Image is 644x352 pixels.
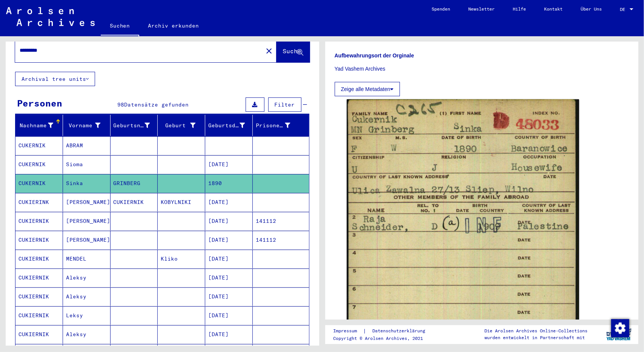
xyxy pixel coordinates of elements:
[275,101,295,108] span: Filter
[264,46,274,56] mat-icon: close
[605,325,633,344] img: yv_logo.png
[256,119,300,131] div: Prisoner #
[111,193,158,212] mat-cell: CUKIERNIK
[208,119,254,131] div: Geburtsdatum
[15,269,63,287] mat-cell: CUKIERNIK
[15,136,63,155] mat-cell: CUKERNIK
[158,193,205,212] mat-cell: KOBYLNIKI
[18,119,63,131] div: Nachname
[484,334,587,341] p: wurden entwickelt in Partnerschaft mit
[161,122,195,130] div: Geburt‏
[205,115,253,136] mat-header-cell: Geburtsdatum
[139,17,208,35] a: Archiv erkunden
[63,231,111,249] mat-cell: [PERSON_NAME]
[161,119,205,131] div: Geburt‏
[63,136,111,155] mat-cell: ABRAM
[253,115,309,136] mat-header-cell: Prisoner #
[66,119,110,131] div: Vorname
[17,96,62,110] div: Personen
[208,122,245,130] div: Geburtsdatum
[205,269,253,287] mat-cell: [DATE]
[15,155,63,174] mat-cell: CUKERNIK
[268,97,301,112] button: Filter
[205,325,253,344] mat-cell: [DATE]
[15,212,63,230] mat-cell: CUKIERNIK
[117,101,124,108] span: 98
[283,47,302,55] span: Suche
[15,193,63,212] mat-cell: CUKIERINK
[124,101,189,108] span: Datensätze gefunden
[205,306,253,325] mat-cell: [DATE]
[205,231,253,249] mat-cell: [DATE]
[63,212,111,230] mat-cell: [PERSON_NAME]
[158,115,205,136] mat-header-cell: Geburt‏
[620,7,628,12] span: DE
[15,72,95,86] button: Archival tree units
[15,325,63,344] mat-cell: CUKIERNIK
[261,43,277,58] button: Clear
[15,115,63,136] mat-header-cell: Nachname
[63,174,111,193] mat-cell: Sinka
[114,122,150,130] div: Geburtsname
[63,325,111,344] mat-cell: Aleksy
[6,7,95,26] img: Arolsen_neg.svg
[101,17,139,36] a: Suchen
[18,122,53,130] div: Nachname
[15,174,63,193] mat-cell: CUKERNIK
[63,155,111,174] mat-cell: Sioma
[15,287,63,306] mat-cell: CUKIERNIK
[333,335,434,342] p: Copyright © Arolsen Archives, 2021
[63,250,111,268] mat-cell: MENDEL
[63,306,111,325] mat-cell: Leksy
[611,319,629,337] img: Zustimmung ändern
[484,327,587,334] p: Die Arolsen Archives Online-Collections
[205,193,253,212] mat-cell: [DATE]
[63,269,111,287] mat-cell: Aleksy
[158,250,205,268] mat-cell: Kliko
[63,115,111,136] mat-header-cell: Vorname
[205,287,253,306] mat-cell: [DATE]
[253,212,309,230] mat-cell: 141112
[114,119,160,131] div: Geburtsname
[15,250,63,268] mat-cell: CUKIERNIK
[205,250,253,268] mat-cell: [DATE]
[611,319,629,337] div: Zustimmung ändern
[111,174,158,193] mat-cell: GRINBERG
[256,122,290,130] div: Prisoner #
[63,287,111,306] mat-cell: Aleksy
[333,327,434,335] div: |
[15,306,63,325] mat-cell: CUKIERNIK
[277,39,310,62] button: Suche
[205,212,253,230] mat-cell: [DATE]
[63,193,111,212] mat-cell: [PERSON_NAME]
[335,52,414,59] b: Aufbewahrungsort der Orginale
[333,327,363,335] a: Impressum
[111,115,158,136] mat-header-cell: Geburtsname
[205,155,253,174] mat-cell: [DATE]
[15,231,63,249] mat-cell: CUKIERNIK
[253,231,309,249] mat-cell: 141112
[66,122,101,130] div: Vorname
[335,82,400,96] button: Zeige alle Metadaten
[335,65,629,73] p: Yad Vashem Archives
[366,327,434,335] a: Datenschutzerklärung
[205,174,253,193] mat-cell: 1890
